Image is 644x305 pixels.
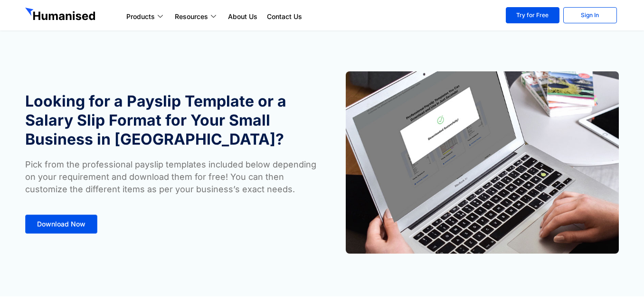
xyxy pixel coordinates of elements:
[262,11,307,22] a: Contact Us
[37,221,85,227] span: Download Now
[563,7,617,23] a: Sign In
[25,8,97,23] img: GetHumanised Logo
[25,158,317,196] p: Pick from the professional payslip templates included below depending on your requirement and dow...
[25,92,317,149] h1: Looking for a Payslip Template or a Salary Slip Format for Your Small Business in [GEOGRAPHIC_DATA]?
[223,11,262,22] a: About Us
[25,215,97,234] a: Download Now
[170,11,223,22] a: Resources
[122,11,170,22] a: Products
[506,7,559,23] a: Try for Free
